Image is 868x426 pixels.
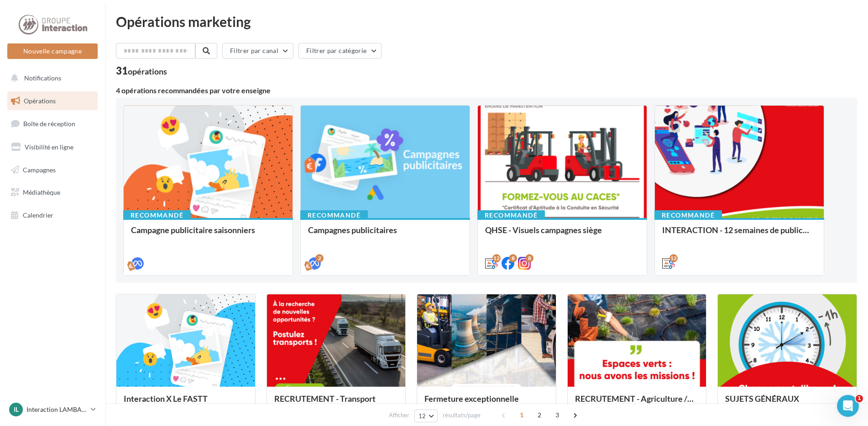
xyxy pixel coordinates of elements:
[514,408,529,422] span: 1
[315,254,324,262] div: 2
[575,394,699,412] div: RECRUTEMENT - Agriculture / Espaces verts
[123,210,191,220] div: Recommandé
[5,91,99,111] a: Opérations
[5,69,96,88] button: Notifications
[725,394,849,412] div: SUJETS GÉNÉRAUX
[5,160,99,180] a: Campagnes
[274,394,398,412] div: RECRUTEMENT - Transport
[116,66,167,76] div: 31
[856,395,863,402] span: 1
[669,254,678,262] div: 12
[654,210,722,220] div: Recommandé
[128,67,167,75] div: opérations
[443,411,481,420] span: résultats/page
[24,74,61,82] span: Notifications
[485,225,639,244] div: QHSE - Visuels campagnes siège
[14,405,19,414] span: IL
[5,114,99,133] a: Boîte de réception
[7,401,98,418] a: IL Interaction LAMBALLE
[298,43,382,59] button: Filtrer par catégorie
[23,165,56,173] span: Campagnes
[532,408,547,422] span: 2
[300,210,368,220] div: Recommandé
[25,143,73,151] span: Visibilité en ligne
[222,43,293,59] button: Filtrer par canal
[7,43,98,59] button: Nouvelle campagne
[24,97,56,105] span: Opérations
[414,410,438,422] button: 12
[509,254,517,262] div: 8
[5,206,99,225] a: Calendrier
[23,188,60,196] span: Médiathèque
[477,210,545,220] div: Recommandé
[525,254,533,262] div: 8
[389,411,409,420] span: Afficher
[116,15,857,28] div: Opérations marketing
[308,225,462,244] div: Campagnes publicitaires
[5,183,99,202] a: Médiathèque
[26,405,87,414] p: Interaction LAMBALLE
[124,394,248,412] div: Interaction X Le FASTT
[5,138,99,157] a: Visibilité en ligne
[23,211,53,219] span: Calendrier
[492,254,501,262] div: 12
[131,225,285,244] div: Campagne publicitaire saisonniers
[837,395,859,417] iframe: Intercom live chat
[662,225,816,244] div: INTERACTION - 12 semaines de publication
[418,412,426,420] span: 12
[424,394,549,412] div: Fermeture exceptionnelle
[23,120,75,128] span: Boîte de réception
[116,87,857,94] div: 4 opérations recommandées par votre enseigne
[550,408,565,422] span: 3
